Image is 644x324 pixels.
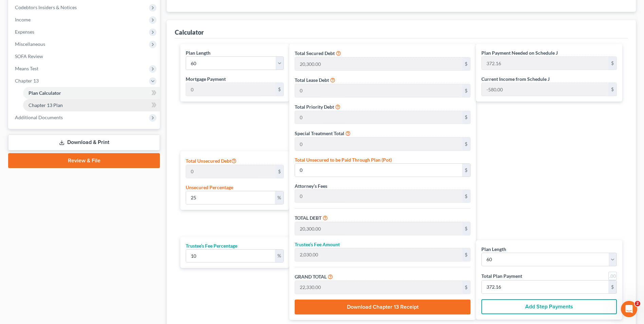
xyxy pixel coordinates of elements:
[15,17,31,22] span: Income
[186,157,237,165] label: Total Unsecured Debt
[15,29,34,35] span: Expenses
[482,83,608,96] input: 0.00
[23,87,160,99] a: Plan Calculator
[15,53,43,59] span: SOFA Review
[295,138,462,150] input: 0.00
[462,248,470,261] div: $
[29,102,63,108] span: Chapter 13 Plan
[295,57,462,70] input: 0.00
[275,165,283,178] div: $
[481,299,617,314] button: Add Step Payments
[186,250,275,263] input: 0.00
[15,78,39,84] span: Chapter 13
[295,241,340,248] label: Trustee’s Fee Amount
[621,301,637,317] iframe: Intercom live chat
[29,90,61,96] span: Plan Calculator
[295,130,344,137] label: Special Treatment Total
[608,281,617,293] div: $
[481,272,522,280] label: Total Plan Payment
[15,4,77,10] span: Codebtors Insiders & Notices
[295,76,329,84] label: Total Lease Debt
[462,57,470,70] div: $
[462,222,470,235] div: $
[10,50,160,62] a: SOFA Review
[295,111,462,124] input: 0.00
[295,84,462,97] input: 0.00
[8,134,160,150] a: Download & Print
[295,103,334,110] label: Total Priority Debt
[275,83,283,96] div: $
[295,156,392,163] label: Total Unsecured to be Paid Through Plan (Pot)
[295,164,462,177] input: 0.00
[23,99,160,111] a: Chapter 13 Plan
[275,191,283,204] div: %
[295,50,335,57] label: Total Secured Debt
[186,184,233,191] label: Unsecured Percentage
[295,281,462,294] input: 0.00
[186,75,226,83] label: Mortgage Payment
[481,246,506,253] label: Plan Length
[295,222,462,235] input: 0.00
[175,28,204,36] div: Calculator
[295,248,462,261] input: 0.00
[186,165,275,178] input: 0.00
[482,281,608,293] input: 0.00
[295,273,327,280] label: GRAND TOTAL
[462,111,470,124] div: $
[462,190,470,203] div: $
[481,49,558,56] label: Plan Payment Needed on Schedule J
[481,75,550,83] label: Current Income from Schedule J
[186,191,275,204] input: 0.00
[295,182,327,190] label: Attorney’s Fees
[462,138,470,150] div: $
[15,66,38,71] span: Means Test
[462,164,470,177] div: $
[186,83,275,96] input: 0.00
[462,84,470,97] div: $
[186,49,210,56] label: Plan Length
[15,41,45,47] span: Miscellaneous
[295,214,321,221] label: TOTAL DEBT
[608,57,617,70] div: $
[186,242,237,249] label: Trustee’s Fee Percentage
[462,281,470,294] div: $
[295,190,462,203] input: 0.00
[8,153,160,168] a: Review & File
[482,57,608,70] input: 0.00
[15,114,63,120] span: Additional Documents
[295,300,471,314] button: Download Chapter 13 Receipt
[635,301,640,306] span: 2
[275,250,283,263] div: %
[608,272,617,280] a: Round to nearest dollar
[608,83,617,96] div: $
